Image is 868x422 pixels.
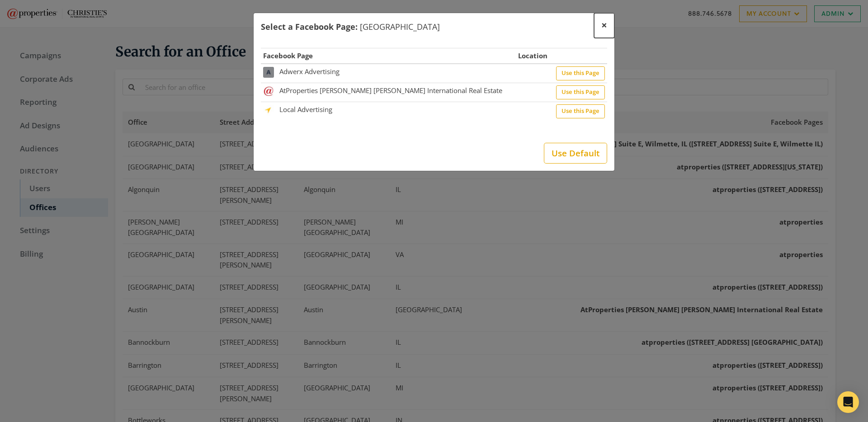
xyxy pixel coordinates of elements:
[261,102,516,120] td: Local Advertising
[261,83,516,102] td: AtProperties [PERSON_NAME] [PERSON_NAME] International Real Estate
[261,21,358,32] strong: Select a Facebook Page:
[263,67,274,78] img: Adwerx Advertising
[261,48,516,64] th: Facebook Page
[544,143,607,164] button: Use Default
[516,48,551,64] th: Location
[261,20,440,33] h5: [GEOGRAPHIC_DATA]
[556,66,605,80] button: Use this Page
[556,85,605,99] button: Use this Page
[601,18,607,32] span: ×
[594,13,614,38] button: Close
[837,391,859,413] div: Open Intercom Messenger
[556,104,605,118] button: Use this Page
[263,86,274,97] img: AtProperties Lonestar Christie's International Real Estate
[261,64,516,83] td: Adwerx Advertising
[263,105,274,116] img: Local Advertising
